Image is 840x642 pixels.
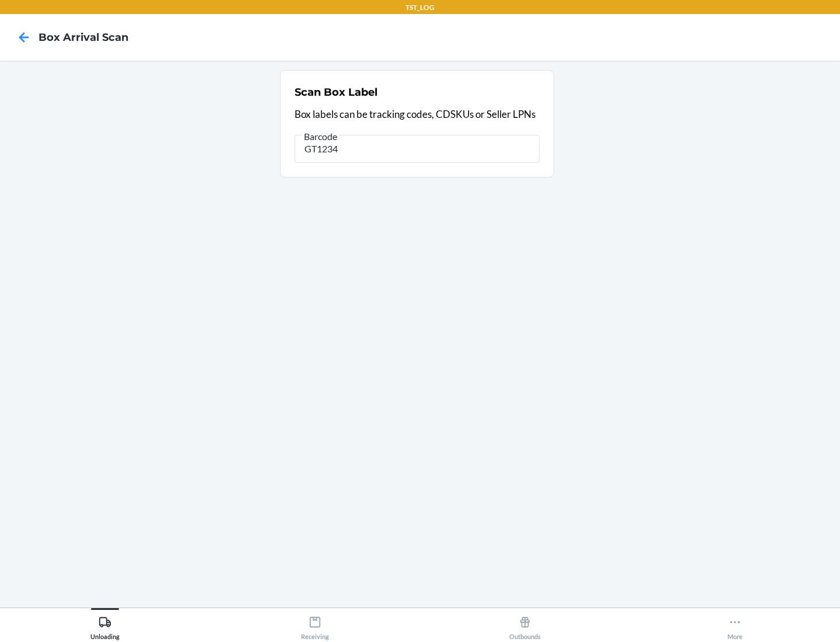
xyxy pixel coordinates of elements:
[509,611,541,640] div: Outbounds
[210,608,420,640] button: Receiving
[301,611,329,640] div: Receiving
[295,135,540,163] input: Barcode
[420,608,630,640] button: Outbounds
[38,30,128,45] h4: Box Arrival Scan
[302,131,339,142] span: Barcode
[295,85,377,100] h2: Scan Box Label
[90,611,120,640] div: Unloading
[405,2,435,13] p: TST_LOG
[630,608,840,640] button: More
[727,611,743,640] div: More
[295,107,540,122] p: Box labels can be tracking codes, CDSKUs or Seller LPNs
